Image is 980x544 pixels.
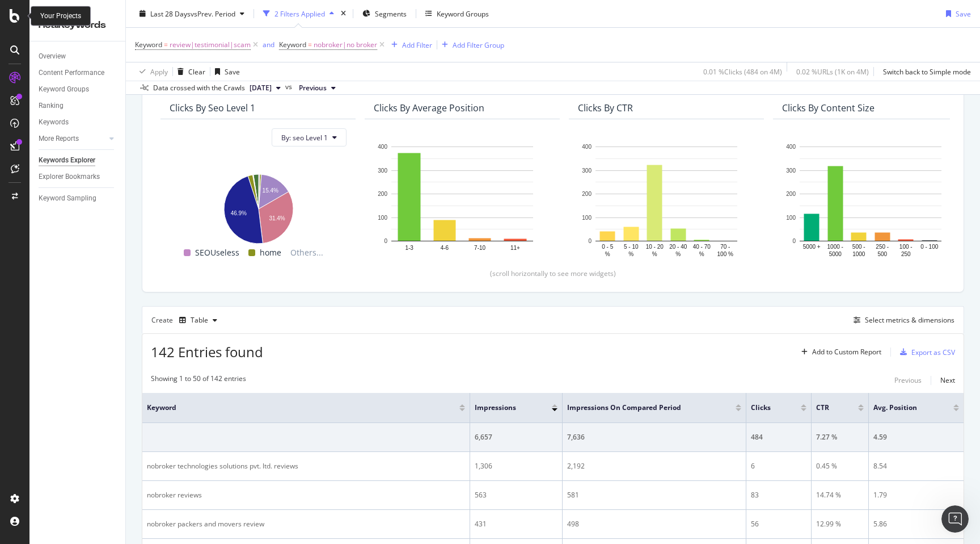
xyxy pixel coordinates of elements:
[669,244,687,250] text: 20 - 40
[191,9,235,18] span: vs Prev. Period
[156,269,950,278] div: (scroll horizontally to see more widgets)
[195,246,239,260] span: SEOUseless
[39,154,95,166] div: Keywords Explorer
[582,191,592,197] text: 200
[40,11,81,21] div: Your Projects
[153,83,245,93] div: Data crossed with the Crawls
[751,461,807,471] div: 6
[378,215,387,221] text: 100
[225,66,240,76] div: Save
[567,490,741,500] div: 581
[873,432,959,442] div: 4.59
[628,251,633,257] text: %
[170,37,251,53] span: review|testimonial|scam
[624,244,639,250] text: 5 - 10
[402,40,432,49] div: Add Filter
[378,144,387,150] text: 400
[940,374,955,387] button: Next
[39,67,104,79] div: Content Performance
[135,5,249,23] button: Last 28 DaysvsPrev. Period
[816,403,840,413] span: CTR
[39,83,89,95] div: Keyword Groups
[852,251,865,257] text: 1000
[588,238,592,244] text: 0
[693,244,711,250] text: 40 - 70
[567,432,741,442] div: 7,636
[135,62,168,81] button: Apply
[567,403,719,413] span: Impressions On Compared Period
[250,83,272,93] span: 2025 Sep. 1st
[175,311,222,329] button: Table
[873,490,959,500] div: 1.79
[281,133,328,143] span: By: seo Level 1
[170,102,255,114] div: Clicks By seo Level 1
[782,141,959,260] svg: A chart.
[39,171,100,183] div: Explorer Bookmarks
[894,375,922,385] div: Previous
[582,168,592,174] text: 300
[605,251,610,257] text: %
[39,51,117,62] a: Overview
[374,141,551,260] svg: A chart.
[567,461,741,471] div: 2,192
[150,9,191,18] span: Last 28 Days
[147,403,442,413] span: Keyword
[147,490,465,500] div: nobroker reviews
[816,519,863,529] div: 12.99 %
[652,251,657,257] text: %
[308,40,312,49] span: =
[894,374,922,387] button: Previous
[188,66,205,76] div: Clear
[39,171,117,183] a: Explorer Bookmarks
[567,519,741,529] div: 498
[151,374,246,387] div: Showing 1 to 50 of 142 entries
[751,490,807,500] div: 83
[751,403,784,413] span: Clicks
[878,62,971,81] button: Switch back to Simple mode
[405,245,413,251] text: 1-3
[940,375,955,385] div: Next
[375,9,407,18] span: Segments
[873,461,959,471] div: 8.54
[796,66,869,76] div: 0.02 % URLs ( 1K on 4M )
[792,238,796,244] text: 0
[475,432,557,442] div: 6,657
[39,133,79,145] div: More Reports
[895,343,955,361] button: Export as CSV
[911,348,955,357] div: Export as CSV
[956,9,971,18] div: Save
[475,490,557,500] div: 563
[39,51,66,62] div: Overview
[39,193,96,204] div: Keyword Sampling
[877,251,887,257] text: 500
[358,5,411,23] button: Segments
[703,66,782,76] div: 0.01 % Clicks ( 484 on 4M )
[314,37,377,53] span: nobroker|no broker
[263,187,278,194] text: 15.4%
[901,251,911,257] text: 250
[852,244,865,250] text: 500 -
[191,317,208,324] div: Table
[941,505,969,533] iframe: Intercom live chat
[39,83,117,95] a: Keyword Groups
[646,244,664,250] text: 10 - 20
[578,141,755,260] div: A chart.
[582,215,592,221] text: 100
[135,40,162,49] span: Keyword
[378,168,387,174] text: 300
[816,432,863,442] div: 7.27 %
[453,40,504,49] div: Add Filter Group
[39,116,69,128] div: Keywords
[510,245,520,251] text: 11+
[263,40,274,49] div: and
[339,8,348,19] div: times
[150,66,168,76] div: Apply
[387,38,432,52] button: Add Filter
[475,403,535,413] span: Impressions
[147,519,465,529] div: nobroker packers and movers review
[210,62,240,81] button: Save
[173,62,205,81] button: Clear
[803,244,821,250] text: 5000 +
[782,102,875,114] div: Clicks By Content Size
